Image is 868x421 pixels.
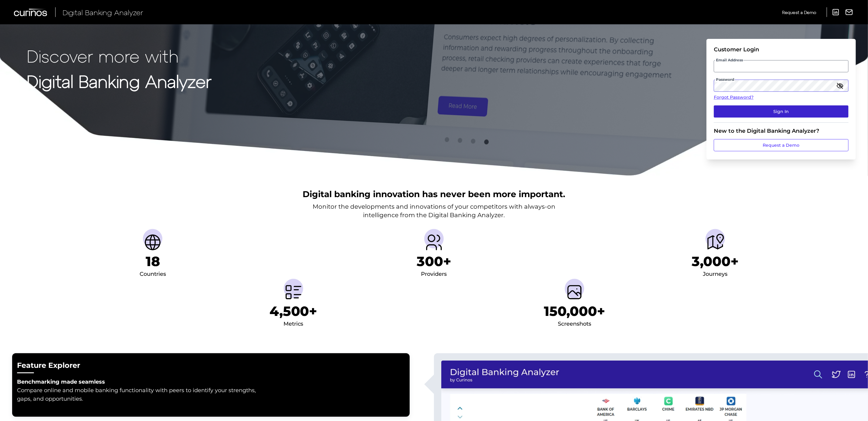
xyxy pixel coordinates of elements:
[17,386,260,403] p: Compare online and mobile banking functionality with peers to identify your strengths, gaps, and ...
[714,105,849,118] button: Sign In
[27,71,212,91] strong: Digital Banking Analyzer
[284,282,303,302] img: Metrics
[283,319,303,329] div: Metrics
[424,233,444,252] img: Providers
[303,188,565,200] h2: Digital banking innovation has never been more important.
[417,253,451,269] h1: 300+
[782,10,816,15] span: Request a Demo
[714,46,849,53] div: Customer Login
[558,319,591,329] div: Screenshots
[14,9,48,16] img: Curinos
[714,139,849,151] a: Request a Demo
[421,269,447,279] div: Providers
[544,303,605,319] h1: 150,000+
[715,77,735,82] span: Password
[703,269,727,279] div: Journeys
[706,233,725,252] img: Journeys
[17,361,405,371] h2: Feature Explorer
[313,202,555,219] p: Monitor the developments and innovations of your competitors with always-on intelligence from the...
[17,378,105,385] strong: Benchmarking made seamless
[27,46,212,65] p: Discover more with
[140,269,166,279] div: Countries
[146,253,160,269] h1: 18
[692,253,739,269] h1: 3,000+
[715,58,744,63] span: Email Address
[143,233,162,252] img: Countries
[63,8,143,17] span: Digital Banking Analyzer
[782,7,816,17] a: Request a Demo
[565,282,584,302] img: Screenshots
[270,303,317,319] h1: 4,500+
[714,94,849,101] a: Forgot Password?
[12,353,410,417] button: Feature ExplorerBenchmarking made seamless Compare online and mobile banking functionality with p...
[714,128,849,134] div: New to the Digital Banking Analyzer?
